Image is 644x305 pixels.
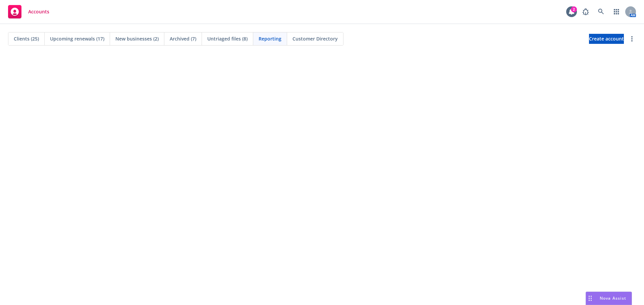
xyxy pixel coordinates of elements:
div: Drag to move [586,292,594,305]
span: New businesses (2) [115,35,159,42]
span: Reporting [259,35,281,42]
a: Report a Bug [579,5,592,18]
span: Archived (7) [170,35,196,42]
button: Nova Assist [586,292,632,305]
span: Clients (25) [14,35,39,42]
a: Create account [589,34,624,44]
span: Upcoming renewals (17) [50,35,104,42]
span: Customer Directory [292,35,338,42]
div: 2 [571,6,577,12]
a: Accounts [5,2,52,21]
iframe: Hex Dashboard 1 [7,60,637,298]
a: Search [594,5,608,18]
span: Untriaged files (8) [207,35,248,42]
span: Nova Assist [600,295,626,301]
a: more [628,35,636,43]
a: Switch app [610,5,623,18]
span: Accounts [28,9,49,14]
span: Create account [589,32,624,45]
